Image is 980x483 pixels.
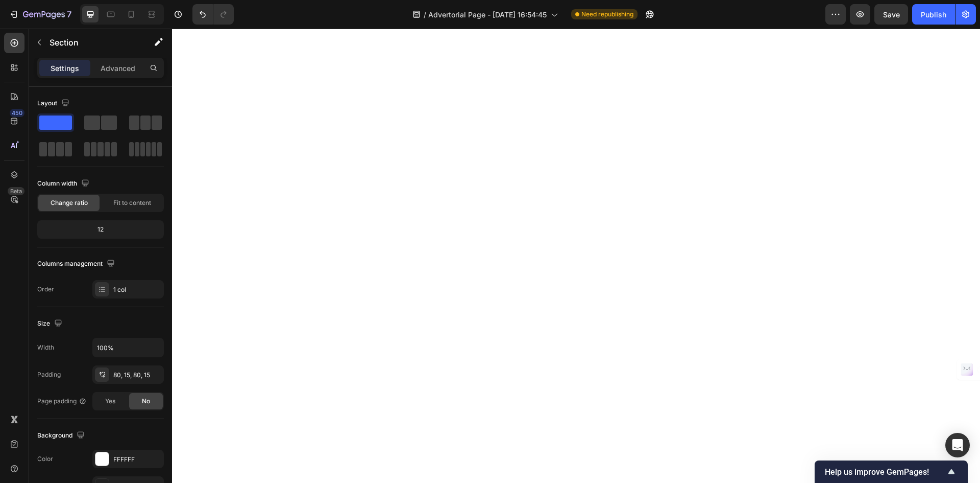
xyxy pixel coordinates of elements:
[883,10,900,19] span: Save
[37,257,117,271] div: Columns management
[8,187,24,195] div: Beta
[192,4,234,25] div: Undo/Redo
[37,370,61,379] div: Padding
[4,4,76,25] button: 7
[67,8,71,20] p: 7
[142,397,150,406] span: No
[825,466,958,478] button: Show survey - Help us improve GemPages!
[424,9,426,20] span: /
[10,109,24,117] div: 450
[113,371,161,380] div: 80, 15, 80, 15
[37,97,71,110] div: Layout
[51,198,88,208] span: Change ratio
[113,455,161,464] div: FFFFFF
[921,9,946,20] div: Publish
[37,397,87,406] div: Page padding
[581,10,633,19] span: Need republishing
[39,222,162,237] div: 12
[874,4,908,25] button: Save
[113,198,151,208] span: Fit to content
[51,63,79,74] p: Settings
[428,9,547,20] span: Advertorial Page - [DATE] 16:54:45
[105,397,115,406] span: Yes
[93,338,163,357] input: Auto
[37,343,54,352] div: Width
[37,429,87,443] div: Background
[825,467,945,477] span: Help us improve GemPages!
[912,4,955,25] button: Publish
[50,36,133,49] p: Section
[113,285,161,294] div: 1 col
[37,317,64,331] div: Size
[172,29,980,483] iframe: Design area
[37,454,53,464] div: Color
[101,63,135,74] p: Advanced
[945,433,970,457] div: Open Intercom Messenger
[37,177,91,191] div: Column width
[37,285,54,294] div: Order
